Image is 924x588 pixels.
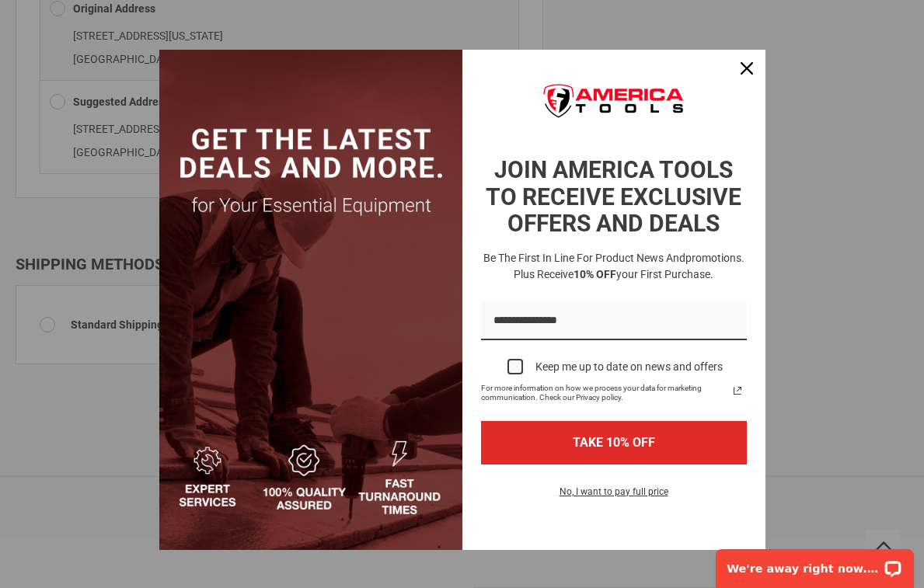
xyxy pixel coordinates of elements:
div: Keep me up to date on news and offers [535,360,723,374]
strong: JOIN AMERICA TOOLS TO RECEIVE EXCLUSIVE OFFERS AND DEALS [486,156,741,237]
svg: close icon [741,62,753,75]
button: TAKE 10% OFF [481,421,747,464]
strong: 10% OFF [574,268,616,280]
button: No, I want to pay full price [547,483,681,510]
input: Email field [481,301,747,341]
svg: link icon [728,381,747,400]
h3: Be the first in line for product news and [478,250,750,283]
a: Read our Privacy Policy [728,381,747,400]
span: promotions. Plus receive your first purchase. [514,252,744,280]
button: Close [728,50,765,87]
span: For more information on how we process your data for marketing communication. Check our Privacy p... [481,384,728,402]
iframe: LiveChat chat widget [706,539,924,588]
